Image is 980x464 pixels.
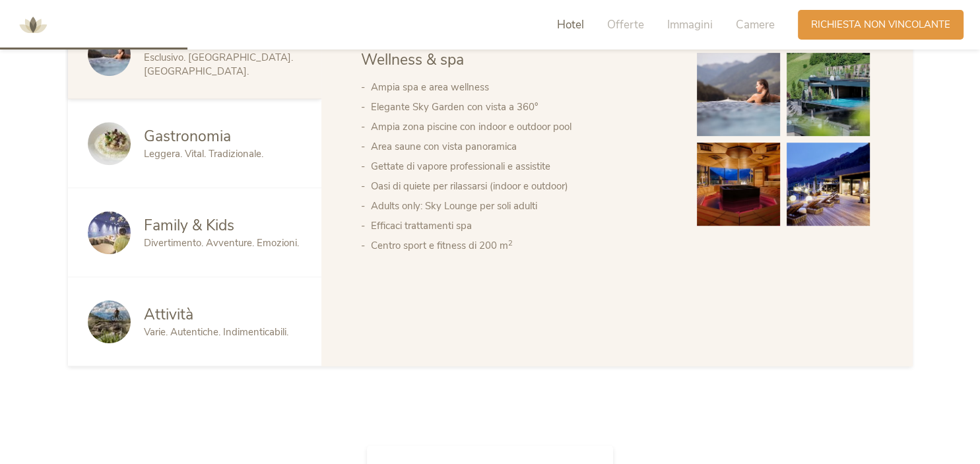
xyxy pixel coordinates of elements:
span: Attività [144,304,193,325]
span: Wellness & spa [361,50,464,70]
span: Richiesta non vincolante [811,18,950,32]
li: Ampia spa e area wellness [371,77,670,97]
li: Efficaci trattamenti spa [371,216,670,236]
span: Divertimento. Avventure. Emozioni. [144,236,299,249]
li: Gettate di vapore professionali e assistite [371,156,670,176]
li: Centro sport e fitness di 200 m [371,236,670,255]
li: Area saune con vista panoramica [371,137,670,156]
img: AMONTI & LUNARIS Wellnessresort [13,5,53,45]
span: Wellness & spa [144,30,247,50]
sup: 2 [508,238,513,248]
li: Elegante Sky Garden con vista a 360° [371,97,670,117]
span: Hotel [557,17,584,32]
span: Family & Kids [144,215,234,236]
li: Adults only: Sky Lounge per soli adulti [371,196,670,216]
span: Immagini [667,17,713,32]
li: Ampia zona piscine con indoor e outdoor pool [371,117,670,137]
span: Offerte [607,17,644,32]
span: Leggera. Vital. Tradizionale. [144,147,263,160]
li: Oasi di quiete per rilassarsi (indoor e outdoor) [371,176,670,196]
span: Varie. Autentiche. Indimenticabili. [144,325,288,339]
span: Gastronomia [144,126,231,147]
span: Esclusivo. [GEOGRAPHIC_DATA]. [GEOGRAPHIC_DATA]. [144,51,293,78]
span: Camere [736,17,775,32]
a: AMONTI & LUNARIS Wellnessresort [13,20,53,29]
